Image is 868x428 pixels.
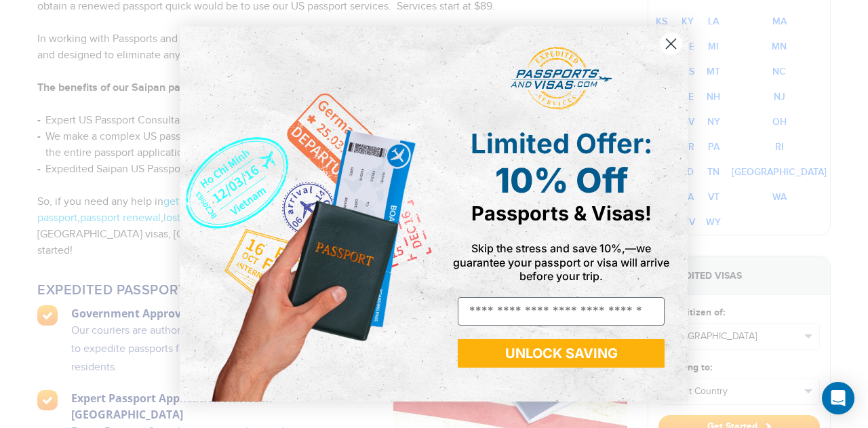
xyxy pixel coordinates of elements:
span: Passports & Visas! [471,201,652,225]
button: UNLOCK SAVING [458,339,665,368]
div: Open Intercom Messenger [822,382,854,414]
button: Close dialog [659,32,683,56]
span: Limited Offer: [471,127,652,160]
img: de9cda0d-0715-46ca-9a25-073762a91ba7.png [180,26,434,402]
img: passports and visas [511,47,612,111]
span: 10% Off [495,160,628,201]
span: Skip the stress and save 10%,—we guarantee your passport or visa will arrive before your trip. [453,241,669,282]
